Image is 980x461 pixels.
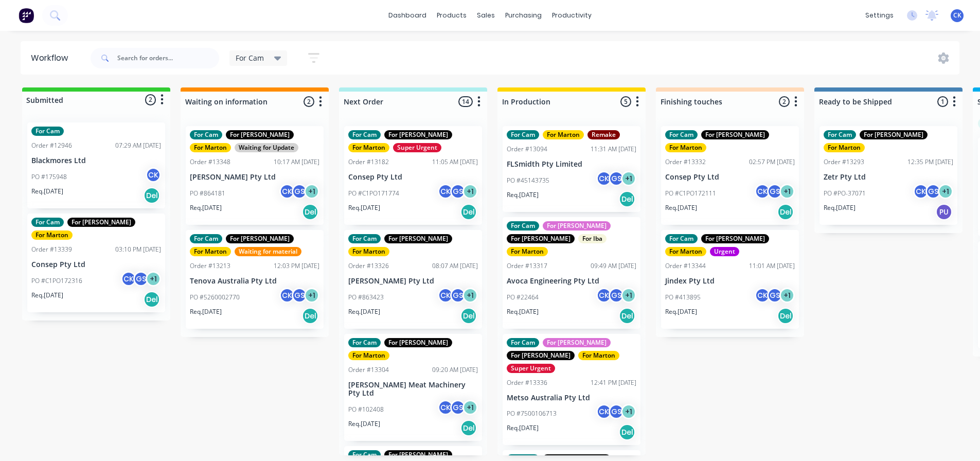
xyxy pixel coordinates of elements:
[925,184,941,199] div: GS
[665,203,697,212] p: Req. [DATE]
[432,261,478,271] div: 08:07 AM [DATE]
[274,157,319,167] div: 10:17 AM [DATE]
[665,173,795,182] p: Consep Pty Ltd
[115,141,161,150] div: 07:29 AM [DATE]
[665,143,706,152] div: For Marton
[824,130,856,139] div: For Cam
[190,261,230,271] div: Order #13213
[190,293,240,302] p: PO #5260002770
[824,173,953,182] p: Zetr Pty Ltd
[472,8,500,23] div: sales
[824,189,866,198] p: PO #PO-37071
[279,288,295,303] div: CK
[450,288,466,303] div: GS
[432,365,478,375] div: 09:20 AM [DATE]
[507,130,539,139] div: For Cam
[31,172,67,182] p: PO #175948
[384,234,452,243] div: For [PERSON_NAME]
[907,157,953,167] div: 12:35 PM [DATE]
[661,230,799,329] div: For CamFor [PERSON_NAME]For MartonUrgentOrder #1334411:01 AM [DATE]Jindex Pty LtdPO #413895CKGS+1...
[348,189,399,198] p: PO #C1PO171774
[507,145,547,154] div: Order #13094
[348,277,478,286] p: [PERSON_NAME] Pty Ltd
[507,261,547,271] div: Order #13317
[665,157,706,167] div: Order #13332
[619,308,635,324] div: Del
[591,261,636,271] div: 09:49 AM [DATE]
[348,381,478,398] p: [PERSON_NAME] Meat Machinery Pty Ltd
[432,8,472,23] div: products
[121,271,136,287] div: CK
[190,203,222,212] p: Req. [DATE]
[31,187,63,196] p: Req. [DATE]
[507,277,636,286] p: Avoca Engineering Pty Ltd
[777,204,794,220] div: Del
[348,173,478,182] p: Consep Pty Ltd
[665,261,706,271] div: Order #13344
[503,217,640,329] div: For CamFor [PERSON_NAME]For [PERSON_NAME]For IbaFor MartonOrder #1331709:49 AM [DATE]Avoca Engine...
[507,364,555,373] div: Super Urgent
[767,288,782,303] div: GS
[190,247,231,256] div: For Marton
[609,171,624,186] div: GS
[393,143,441,152] div: Super Urgent
[507,378,547,387] div: Order #13336
[596,171,612,186] div: CK
[462,400,478,415] div: + 1
[348,450,381,459] div: For Cam
[824,157,864,167] div: Order #13293
[190,157,230,167] div: Order #13348
[596,404,612,419] div: CK
[190,277,319,286] p: Tenova Australia Pty Ltd
[621,288,636,303] div: + 1
[507,234,575,243] div: For [PERSON_NAME]
[190,234,222,243] div: For Cam
[348,247,389,256] div: For Marton
[27,214,165,312] div: For CamFor [PERSON_NAME]For MartonOrder #1333903:10 PM [DATE]Consep Pty LtdPO #C1PO172316CKGS+1Re...
[348,130,381,139] div: For Cam
[348,338,381,347] div: For Cam
[186,230,324,329] div: For CamFor [PERSON_NAME]For MartonWaiting for materialOrder #1321312:03 PM [DATE]Tenova Australia...
[67,218,135,227] div: For [PERSON_NAME]
[767,184,782,199] div: GS
[779,184,795,199] div: + 1
[710,247,739,256] div: Urgent
[507,307,539,316] p: Req. [DATE]
[779,288,795,303] div: + 1
[19,8,34,23] img: Factory
[619,191,635,207] div: Del
[348,307,380,316] p: Req. [DATE]
[438,400,453,415] div: CK
[226,130,294,139] div: For [PERSON_NAME]
[507,190,539,200] p: Req. [DATE]
[591,145,636,154] div: 11:31 AM [DATE]
[450,400,466,415] div: GS
[755,184,770,199] div: CK
[507,423,539,433] p: Req. [DATE]
[304,288,319,303] div: + 1
[507,409,557,418] p: PO #7500106713
[190,173,319,182] p: [PERSON_NAME] Pty Ltd
[543,221,611,230] div: For [PERSON_NAME]
[507,176,549,185] p: PO #45143735
[591,378,636,387] div: 12:41 PM [DATE]
[578,351,619,360] div: For Marton
[665,307,697,316] p: Req. [DATE]
[348,234,381,243] div: For Cam
[302,204,318,220] div: Del
[860,130,928,139] div: For [PERSON_NAME]
[609,288,624,303] div: GS
[462,184,478,199] div: + 1
[507,221,539,230] div: For Cam
[701,130,769,139] div: For [PERSON_NAME]
[507,394,636,402] p: Metso Australia Pty Ltd
[824,143,865,152] div: For Marton
[236,52,264,63] span: For Cam
[235,247,301,256] div: Waiting for material
[913,184,929,199] div: CK
[31,52,73,64] div: Workflow
[384,450,452,459] div: For [PERSON_NAME]
[27,122,165,208] div: For CamOrder #1294607:29 AM [DATE]Blackmores LtdPO #175948CKReq.[DATE]Del
[117,48,219,68] input: Search for orders...
[31,156,161,165] p: Blackmores Ltd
